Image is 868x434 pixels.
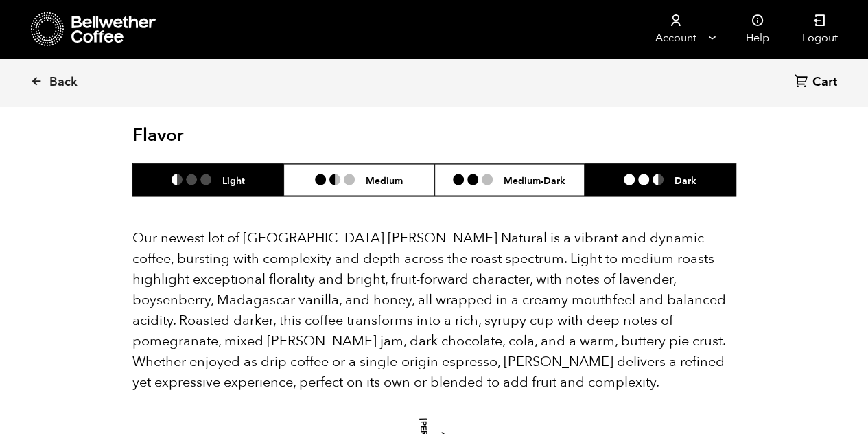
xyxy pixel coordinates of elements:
h6: Medium [366,174,403,185]
p: Our newest lot of [GEOGRAPHIC_DATA] [PERSON_NAME] Natural is a vibrant and dynamic coffee, bursti... [132,227,736,392]
h6: Medium-Dark [504,174,565,185]
h2: Flavor [132,124,333,146]
span: Cart [812,74,837,91]
h6: Dark [675,174,696,185]
a: Cart [795,73,841,92]
span: Back [49,74,78,91]
h6: Light [222,174,245,185]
